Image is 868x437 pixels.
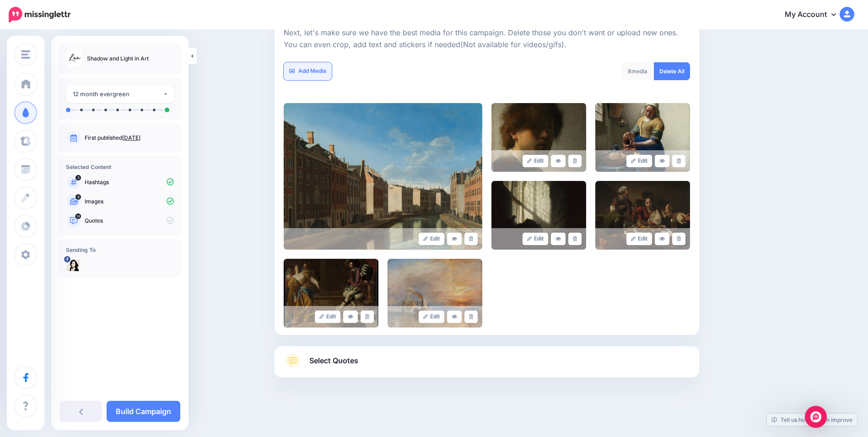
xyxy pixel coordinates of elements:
p: First published [85,134,174,142]
p: Images [85,197,174,206]
p: Shadow and Light in Art [87,54,149,63]
img: menu.png [21,50,30,59]
a: Edit [626,233,652,245]
h4: Selected Content [66,164,174,170]
span: 3 [75,175,81,180]
p: Hashtags [85,178,174,186]
img: 272766434_462312302023424_2401945249528966706_n-bsa116104.jpg [66,258,81,273]
a: [DATE] [122,134,140,141]
div: media [621,62,654,80]
a: Edit [523,155,549,167]
h4: Sending To [66,246,174,253]
div: Select Media [284,22,690,328]
div: Open Intercom Messenger [805,406,827,428]
a: Edit [419,233,445,245]
a: My Account [776,4,854,26]
a: Edit [315,311,341,323]
p: Next, let's make sure we have the best media for this campaign. Delete those you don't want or up... [284,27,690,51]
a: Edit [523,233,549,245]
div: 12 month evergreen [73,89,163,99]
a: Add Media [284,62,332,80]
a: Delete All [654,62,690,80]
span: 8 [628,68,631,75]
button: 12 month evergreen [66,85,174,103]
span: 14 [75,213,81,219]
img: CRZOE7LD22RDNB2NOF7K2CQKCTSD5W3Y_large.jpg [595,181,690,250]
img: TC6ATFBP1ETAG01PQO2Y060K5XPDBBBW_large.jpg [388,259,482,328]
img: ea62faeea4b767527d527956ba3bbade_thumb.jpg [66,50,82,67]
a: Edit [626,155,652,167]
img: EJHH0OWTQIA55T3JTB3ZQIIMFPCYSOKP_large.jpg [491,181,586,250]
a: Tell us how we can improve [767,414,857,426]
img: HLZJO3COKZZBC9GT62JAL8Y449E8GH7L_large.jpg [491,103,586,172]
a: Edit [419,311,445,323]
span: Select Quotes [309,355,358,367]
img: CVSMQTFKKXMN6L9YSVR0ZCI4N0BX4DCO_large.jpg [595,103,690,172]
img: OD66G4J334H5P7GLWZ507YH6GAOMAQCH_large.jpg [284,259,378,328]
span: 8 [75,194,81,200]
p: Quotes [85,217,174,225]
a: Select Quotes [284,354,690,377]
img: Missinglettr [9,7,70,22]
img: LZY4GKD0CBX77M5Z5ZFIXRK9OUGIFD6Y_large.jpg [284,103,482,250]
